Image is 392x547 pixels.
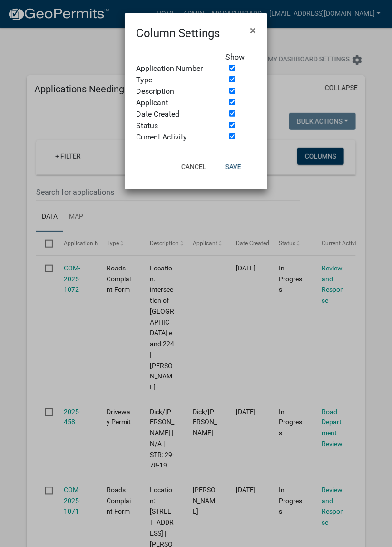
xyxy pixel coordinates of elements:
[129,109,218,120] div: Date Created
[218,158,249,175] button: Save
[218,51,263,63] div: Show
[129,86,218,97] div: Description
[129,63,218,74] div: Application Number
[129,97,218,109] div: Applicant
[129,120,218,131] div: Status
[129,131,218,143] div: Current Activity
[174,158,214,175] button: Cancel
[242,17,264,44] button: Close
[136,25,220,42] h4: Column Settings
[129,74,218,86] div: Type
[250,24,256,37] span: ×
